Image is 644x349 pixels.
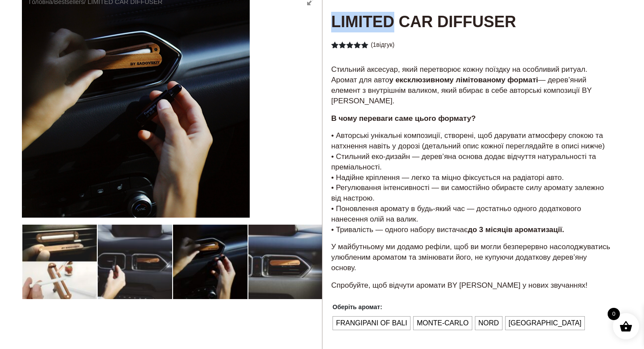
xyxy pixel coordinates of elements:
[331,41,335,59] span: 1
[476,316,501,330] span: NORD
[331,41,369,48] div: Оцінено в 5.00 з 5
[334,316,409,330] span: FRANGIPANI OF BALI
[414,316,471,330] span: MONTE-CARLO
[331,315,584,331] ul: Оберіть аромат:
[331,114,476,123] strong: В чому переваги саме цього формату?
[331,41,369,80] span: Рейтинг з 5 на основі опитування покупця
[389,76,538,84] strong: у ексклюзивному лімітованому форматі
[331,130,613,235] p: • Авторські унікальні композиції, створені, щоб дарувати атмосферу спокою та натхнення навіть у д...
[371,41,394,48] a: (1відгук)
[373,41,376,48] span: 1
[414,317,471,330] li: MONTE-CARLO
[331,242,613,273] p: У майбутньому ми додамо рефіли, щоб ви могли безперервно насолоджуватись улюбленим ароматом та зм...
[331,280,613,291] p: Спробуйте, щоб відчути аромати BY [PERSON_NAME] у нових звучаннях!
[333,317,410,330] li: FRANGIPANI OF BALI
[506,316,584,330] span: [GEOGRAPHIC_DATA]
[506,317,585,330] li: MONACO
[475,317,502,330] li: NORD
[333,300,382,314] label: Оберіть аромат:
[468,226,564,234] strong: до 3 місяців ароматизації.
[608,308,620,320] span: 0
[331,64,613,106] p: Стильний аксесуар, який перетворює кожну поїздку на особливий ритуал. Аромат для авто — дерев’яни...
